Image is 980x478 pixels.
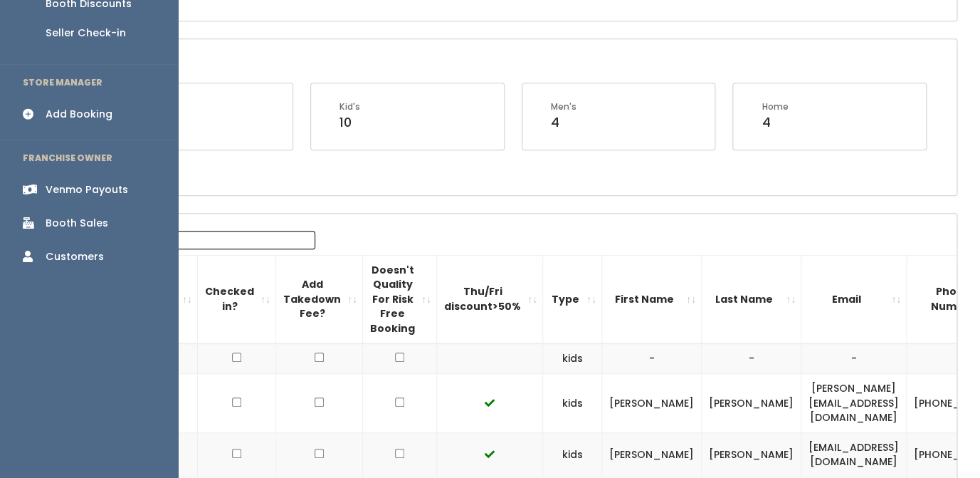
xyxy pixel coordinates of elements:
td: kids [543,343,602,373]
div: 10 [339,113,360,132]
div: Venmo Payouts [46,182,128,197]
th: First Name: activate to sort column ascending [602,255,702,343]
td: - [702,343,801,373]
td: - [801,343,907,373]
td: [PERSON_NAME][EMAIL_ADDRESS][DOMAIN_NAME] [801,374,907,433]
input: Search: [134,231,315,249]
div: 4 [551,113,576,132]
div: Seller Check-in [46,26,126,41]
th: Add Takedown Fee?: activate to sort column ascending [276,255,363,343]
td: kids [543,432,602,477]
td: kids [543,374,602,433]
th: Checked in?: activate to sort column ascending [198,255,276,343]
td: [PERSON_NAME] [602,432,702,477]
div: 4 [762,113,788,132]
th: Doesn't Quality For Risk Free Booking : activate to sort column ascending [363,255,437,343]
div: Add Booking [46,107,112,122]
td: [EMAIL_ADDRESS][DOMAIN_NAME] [801,432,907,477]
th: Thu/Fri discount&gt;50%: activate to sort column ascending [437,255,543,343]
td: [PERSON_NAME] [602,374,702,433]
div: Customers [46,249,104,264]
td: [PERSON_NAME] [702,374,801,433]
td: [PERSON_NAME] [702,432,801,477]
label: Search: [82,231,315,249]
div: Kid's [339,100,360,113]
th: Last Name: activate to sort column ascending [702,255,801,343]
th: Email: activate to sort column ascending [801,255,907,343]
div: Home [762,100,788,113]
div: Booth Sales [46,216,108,231]
th: Type: activate to sort column ascending [543,255,602,343]
td: - [602,343,702,373]
div: Men's [551,100,576,113]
